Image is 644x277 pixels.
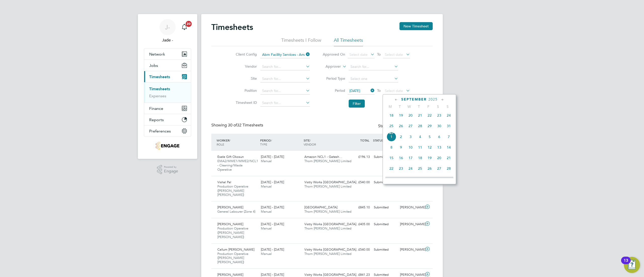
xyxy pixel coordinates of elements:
span: 8 [387,143,396,152]
span: 9 [396,143,406,152]
span: 21 [415,111,425,120]
span: 29 [425,121,434,131]
span: [PERSON_NAME] [217,222,243,226]
label: Timesheet ID [234,100,257,105]
img: thornbaker-logo-retina.png [156,142,179,150]
label: Approver [318,64,341,69]
span: [GEOGRAPHIC_DATA] [304,205,337,209]
span: 17 [406,153,415,163]
span: 20 [406,111,415,120]
button: Timesheets [144,71,191,82]
label: Vendor [234,64,257,69]
span: Preferences [149,129,171,133]
span: 20 [186,21,192,27]
label: Position [234,88,257,93]
div: £196.13 [346,153,372,161]
span: 3 [406,132,415,142]
span: Callum [PERSON_NAME] [217,247,254,252]
span: / [271,138,272,142]
span: W [405,104,414,109]
div: £540.00 [346,246,372,254]
span: 32 Timesheets [228,123,263,128]
span: 30 [434,121,444,131]
div: PERIOD [259,136,302,149]
button: Jobs [144,60,191,71]
div: Submitted [372,246,398,254]
span: 22 [425,111,434,120]
span: 23 [396,164,406,173]
a: J-Jade - [144,19,191,43]
span: TOTAL [360,138,369,142]
span: Vishal Pal [217,180,231,184]
span: 26 [396,121,406,131]
input: Search for... [349,63,398,70]
nav: Main navigation [138,14,197,159]
span: Engage [164,169,178,173]
span: Select date [385,88,403,93]
span: 10 [406,143,415,152]
div: Submitted [372,153,398,161]
span: Powered by [164,165,178,169]
span: 28 [415,121,425,131]
span: Thorn [PERSON_NAME] Limited [304,184,351,189]
span: 26 [425,164,434,173]
a: Expenses [149,94,166,98]
label: Site [234,76,257,81]
button: New Timesheet [399,22,433,30]
span: / [310,138,311,142]
span: Vistry Works [GEOGRAPHIC_DATA]… [304,180,359,184]
span: 27 [406,121,415,131]
span: Manual [261,226,272,230]
span: [DATE] [349,88,360,93]
span: [DATE] - [DATE] [261,222,284,226]
span: 25 [387,121,396,131]
div: Status [378,123,423,130]
span: 14 [444,143,454,152]
span: 11 [415,143,425,152]
div: STATUS [372,136,398,145]
span: General Labourer (Zone 4) [217,209,255,214]
button: Network [144,49,191,60]
span: 18 [415,153,425,163]
button: Open Resource Center, 13 new notifications [624,257,640,273]
span: Esele Gift Okosun [217,155,244,159]
span: 19 [396,111,406,120]
input: Select one [349,75,398,82]
a: Go to home page [144,142,191,150]
div: [PERSON_NAME] [398,203,424,212]
span: T [414,104,424,109]
span: Select date [349,52,368,57]
span: 28 [444,164,454,173]
span: Production Operative ([PERSON_NAME] [PERSON_NAME]) [217,184,248,197]
span: 19 [425,153,434,163]
span: Reports [149,117,164,122]
span: 2 [396,132,406,142]
span: S [433,104,443,109]
div: Showing [211,123,264,128]
span: [DATE] - [DATE] [261,155,284,159]
span: [DATE] - [DATE] [261,247,284,252]
button: Filter [349,100,365,108]
span: 21 [444,153,454,163]
span: Thorn [PERSON_NAME] Limited [304,209,351,214]
div: Submitted [372,203,398,212]
span: 30 of [228,123,237,128]
span: [PERSON_NAME] [217,205,243,209]
label: Client Config [234,52,257,57]
div: £405.00 [346,220,372,228]
span: Timesheets [149,74,170,79]
label: Approved On [323,52,345,57]
div: Submitted [372,220,398,228]
span: 18 [387,111,396,120]
span: 24 [444,111,454,120]
div: SITE [302,136,346,149]
span: Finance [149,106,163,111]
div: £540.00 [346,178,372,187]
input: Search for... [260,87,310,95]
h2: Timesheets [211,22,253,32]
span: 30 [396,174,406,184]
span: [PERSON_NAME] [217,272,243,277]
span: Jade - [144,37,191,43]
span: S [443,104,452,109]
div: 13 [624,260,628,267]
